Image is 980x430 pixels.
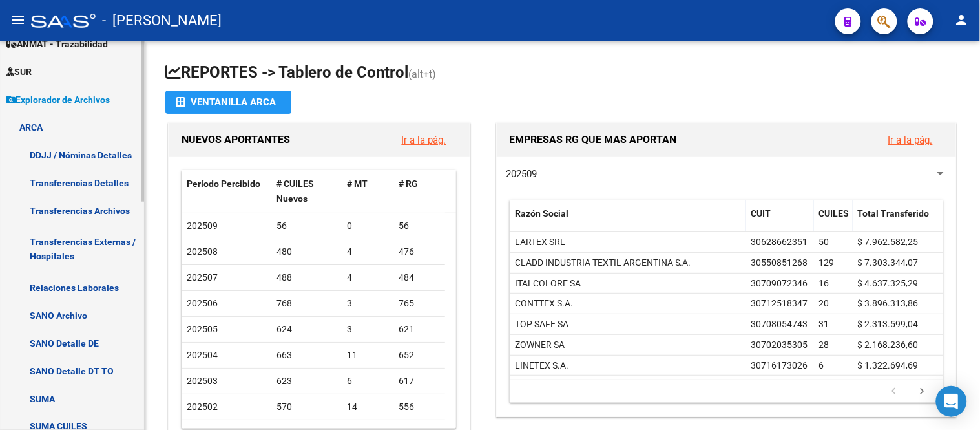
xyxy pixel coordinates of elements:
div: 621 [399,322,440,337]
mat-icon: menu [10,12,26,28]
datatable-header-cell: CUILES [814,200,853,242]
span: - [PERSON_NAME] [102,6,222,35]
datatable-header-cell: CUIT [746,200,814,242]
a: go to next page [910,385,935,399]
button: Ventanilla ARCA [165,91,291,114]
div: 3 [347,322,388,337]
div: 570 [276,400,337,414]
div: ZOWNER SA [515,338,565,352]
div: 30708054743 [751,317,808,332]
span: 202509 [506,168,537,180]
span: $ 3.896.313,86 [858,298,919,308]
a: Ir a la pág. [402,134,446,146]
div: 623 [276,374,337,389]
div: 11 [347,348,388,363]
span: # MT [347,178,368,189]
div: 14 [347,400,388,414]
span: # RG [399,178,418,189]
span: EMPRESAS RG QUE MAS APORTAN [510,133,677,145]
span: 16 [819,278,829,288]
span: CUILES [819,208,850,219]
div: CLADD INDUSTRIA TEXTIL ARGENTINA S.A. [515,255,691,270]
h1: REPORTES -> Tablero de Control [165,62,959,85]
datatable-header-cell: Razón Social [510,200,746,242]
span: $ 1.322.694,69 [858,360,919,371]
div: 6 [347,374,388,389]
span: 202505 [187,324,218,334]
span: $ 7.303.344,07 [858,257,919,268]
div: TOP SAFE SA [515,317,568,332]
span: Razón Social [515,208,568,219]
span: 202506 [187,298,218,308]
div: 30550851268 [751,255,808,270]
div: 484 [399,270,440,285]
span: 28 [819,339,829,350]
div: 30628662351 [751,235,808,250]
div: CONTTEX S.A. [515,296,573,311]
div: 56 [399,219,440,233]
div: LARTEX SRL [515,235,565,250]
div: 30702035305 [751,338,808,352]
span: $ 2.168.236,60 [858,339,919,350]
datatable-header-cell: # CUILES Nuevos [271,170,342,213]
datatable-header-cell: Total Transferido [853,200,943,242]
span: 6 [819,360,824,371]
span: ANMAT - Trazabilidad [6,37,108,51]
span: 129 [819,257,835,268]
span: 202509 [187,220,218,231]
span: 20 [819,298,829,308]
span: 202507 [187,272,218,283]
div: 30712518347 [751,296,808,311]
span: $ 2.313.599,04 [858,319,919,329]
button: Ir a la pág. [878,128,943,152]
div: 617 [399,374,440,389]
span: 202508 [187,246,218,257]
div: ITALCOLORE SA [515,276,581,291]
div: 556 [399,400,440,414]
div: 4 [347,270,388,285]
div: 30716173026 [751,358,808,373]
span: Explorador de Archivos [6,92,110,107]
div: 476 [399,244,440,259]
span: # CUILES Nuevos [276,178,314,204]
div: LINETEX S.A. [515,358,568,373]
span: 202503 [187,376,218,386]
div: 56 [276,219,337,233]
div: 0 [347,219,388,233]
mat-icon: person [954,12,970,28]
div: 652 [399,348,440,363]
a: Ir a la pág. [888,134,933,146]
div: 768 [276,296,337,311]
span: 50 [819,237,829,247]
div: Open Intercom Messenger [936,386,967,417]
button: Ir a la pág. [391,128,457,152]
span: 202502 [187,402,218,412]
div: 30709072346 [751,276,808,291]
span: NUEVOS APORTANTES [182,133,290,145]
span: $ 4.637.325,29 [858,278,919,288]
datatable-header-cell: # MT [342,170,393,213]
span: 202504 [187,350,218,360]
div: 4 [347,244,388,259]
div: 488 [276,270,337,285]
span: (alt+t) [408,68,436,80]
div: Ventanilla ARCA [176,91,281,114]
div: 765 [399,296,440,311]
span: Período Percibido [187,178,260,189]
div: 3 [347,296,388,311]
span: $ 7.962.582,25 [858,237,919,247]
datatable-header-cell: # RG [393,170,445,213]
span: CUIT [751,208,771,219]
datatable-header-cell: Período Percibido [182,170,271,213]
div: 663 [276,348,337,363]
a: go to previous page [882,385,906,399]
div: 624 [276,322,337,337]
div: 480 [276,244,337,259]
span: 31 [819,319,829,329]
span: Total Transferido [858,208,930,219]
span: SUR [6,65,32,79]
